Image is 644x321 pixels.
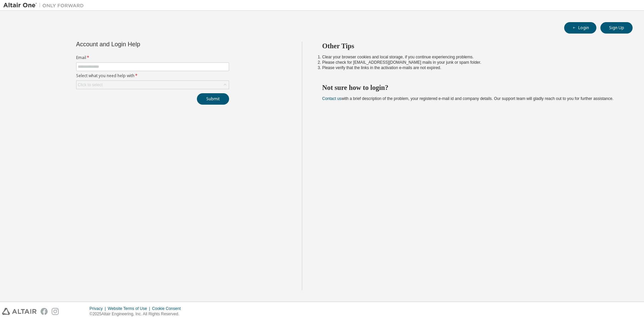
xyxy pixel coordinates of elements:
img: instagram.svg [52,308,59,315]
img: altair_logo.svg [2,308,37,315]
li: Please verify that the links in the activation e-mails are not expired. [322,65,621,70]
img: facebook.svg [41,308,48,315]
li: Clear your browser cookies and local storage, if you continue experiencing problems. [322,54,621,60]
p: © 2025 Altair Engineering, Inc. All Rights Reserved. [90,311,185,317]
li: Please check for [EMAIL_ADDRESS][DOMAIN_NAME] mails in your junk or spam folder. [322,60,621,65]
button: Sign Up [600,22,633,34]
div: Website Terms of Use [108,306,152,311]
div: Click to select [78,82,103,88]
button: Submit [197,93,229,105]
img: Altair One [3,2,87,9]
label: Select what you need help with [76,73,229,78]
span: with a brief description of the problem, your registered e-mail id and company details. Our suppo... [322,96,613,101]
div: Click to select [76,81,229,89]
button: Login [564,22,596,34]
div: Account and Login Help [76,42,199,47]
label: Email [76,55,229,60]
div: Privacy [90,306,108,311]
a: Contact us [322,96,341,101]
h2: Not sure how to login? [322,83,621,92]
h2: Other Tips [322,42,621,50]
div: Cookie Consent [152,306,184,311]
